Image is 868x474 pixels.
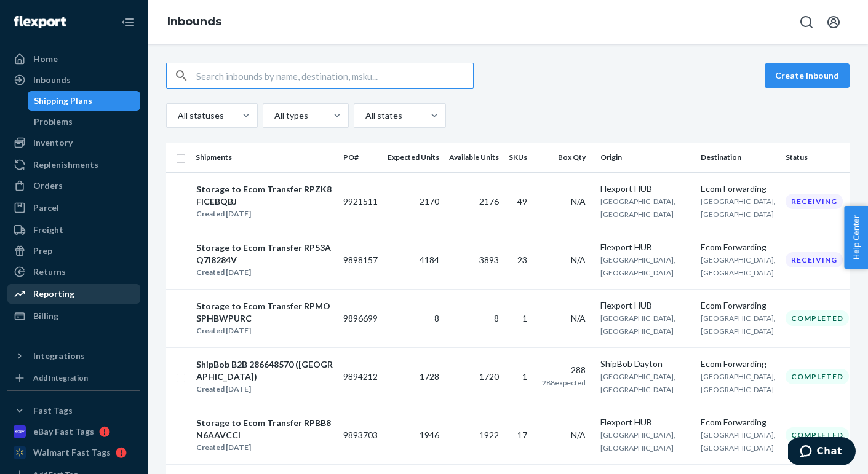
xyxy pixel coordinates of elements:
th: Expected Units [383,143,444,172]
span: 2170 [420,196,439,207]
div: Created [DATE] [196,441,333,454]
a: eBay Fast Tags [7,422,140,441]
span: N/A [571,313,586,323]
th: PO# [338,143,383,172]
div: eBay Fast Tags [33,425,94,438]
span: [GEOGRAPHIC_DATA], [GEOGRAPHIC_DATA] [701,197,776,219]
div: Created [DATE] [196,208,333,220]
span: [GEOGRAPHIC_DATA], [GEOGRAPHIC_DATA] [600,430,675,452]
div: Prep [33,245,52,257]
div: Reporting [33,288,74,300]
div: Ecom Forwarding [701,241,776,253]
span: [GEOGRAPHIC_DATA], [GEOGRAPHIC_DATA] [701,314,776,336]
div: Inbounds [33,74,71,86]
span: [GEOGRAPHIC_DATA], [GEOGRAPHIC_DATA] [701,372,776,394]
a: Inbounds [7,70,140,90]
span: N/A [571,196,586,207]
div: Inventory [33,136,73,149]
a: Reporting [7,284,140,304]
span: 3893 [479,255,499,265]
div: Created [DATE] [196,383,333,395]
a: Replenishments [7,155,140,175]
span: [GEOGRAPHIC_DATA], [GEOGRAPHIC_DATA] [701,430,776,452]
td: 9894212 [338,347,383,406]
div: Storage to Ecom Transfer RPMOSPHBWPURC [196,300,333,325]
span: 17 [517,430,527,440]
span: [GEOGRAPHIC_DATA], [GEOGRAPHIC_DATA] [600,314,675,336]
div: Problems [34,116,73,128]
span: 2176 [479,196,499,207]
td: 9921511 [338,172,383,231]
div: Flexport HUB [600,299,691,312]
div: Storage to Ecom Transfer RPBB8N6AAVCCI [196,417,333,441]
a: Parcel [7,198,140,218]
a: Inbounds [167,15,221,28]
div: Ecom Forwarding [701,299,776,312]
div: Storage to Ecom Transfer RPZK8FICEBQBJ [196,183,333,208]
div: Storage to Ecom Transfer RP53AQ7I8284V [196,242,333,266]
input: Search inbounds by name, destination, msku... [196,63,473,88]
div: Add Integration [33,373,88,383]
span: 8 [434,313,439,323]
div: Created [DATE] [196,266,333,278]
div: Returns [33,266,66,278]
img: Flexport logo [14,16,66,28]
div: ShipBob B2B 286648570 ([GEOGRAPHIC_DATA]) [196,358,333,383]
a: Orders [7,176,140,196]
th: Box Qty [537,143,595,172]
span: 1922 [479,430,499,440]
span: N/A [571,255,586,265]
th: Origin [595,143,696,172]
div: Shipping Plans [34,95,92,107]
div: Ecom Forwarding [701,358,776,370]
ol: breadcrumbs [157,4,231,40]
td: 9898157 [338,231,383,289]
div: Home [33,53,58,65]
span: 1728 [420,371,439,382]
div: 288 [542,364,586,376]
span: 1720 [479,371,499,382]
th: Destination [696,143,781,172]
th: Status [781,143,859,172]
a: Add Integration [7,371,140,385]
div: Completed [786,310,849,326]
span: 1 [522,371,527,382]
div: Receiving [786,194,843,209]
a: Walmart Fast Tags [7,443,140,462]
span: 1 [522,313,527,323]
span: 4184 [420,255,439,265]
div: Flexport HUB [600,241,691,253]
a: Billing [7,306,140,326]
div: Completed [786,427,849,443]
span: [GEOGRAPHIC_DATA], [GEOGRAPHIC_DATA] [600,255,675,277]
div: Walmart Fast Tags [33,446,111,459]
span: [GEOGRAPHIC_DATA], [GEOGRAPHIC_DATA] [701,255,776,277]
button: Open Search Box [794,10,819,34]
div: Fast Tags [33,405,73,417]
a: Prep [7,241,140,261]
th: SKUs [504,143,537,172]
span: 23 [517,255,527,265]
button: Open account menu [821,10,846,34]
div: Replenishments [33,159,98,171]
div: Integrations [33,350,85,362]
span: 8 [494,313,499,323]
span: 288 expected [542,378,586,387]
button: Fast Tags [7,401,140,421]
span: 1946 [420,430,439,440]
button: Integrations [7,346,140,366]
span: [GEOGRAPHIC_DATA], [GEOGRAPHIC_DATA] [600,372,675,394]
input: All types [273,109,274,122]
div: Created [DATE] [196,325,333,337]
div: Billing [33,310,58,322]
div: Flexport HUB [600,183,691,195]
div: Ecom Forwarding [701,416,776,429]
button: Help Center [844,206,868,269]
span: N/A [571,430,586,440]
button: Close Navigation [116,10,140,34]
div: Ecom Forwarding [701,183,776,195]
div: Parcel [33,202,59,214]
div: Orders [33,180,63,192]
div: Freight [33,224,63,236]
